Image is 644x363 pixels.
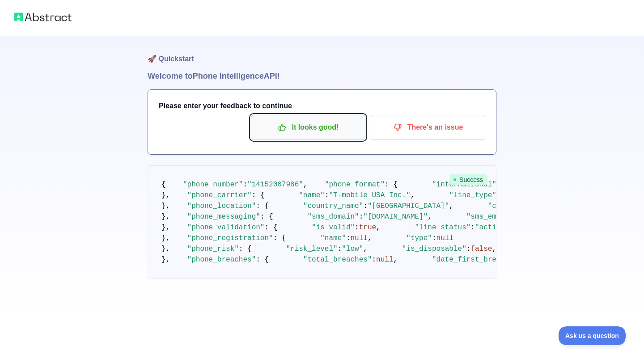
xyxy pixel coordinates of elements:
[432,256,522,264] span: "date_first_breached"
[286,245,337,253] span: "risk_level"
[432,181,496,189] span: "international"
[325,181,385,189] span: "phone_format"
[159,101,485,111] h3: Please enter your feedback to continue
[256,202,269,210] span: : {
[363,202,368,210] span: :
[363,245,368,253] span: ,
[406,234,432,242] span: "type"
[359,224,376,232] span: true
[559,326,626,345] iframe: Toggle Customer Support
[258,120,359,135] p: It looks good!
[394,256,398,264] span: ,
[320,234,346,242] span: "name"
[161,181,166,189] span: {
[385,181,398,189] span: : {
[307,213,359,221] span: "sms_domain"
[187,234,273,242] span: "phone_registration"
[363,213,428,221] span: "[DOMAIN_NAME]"
[303,181,308,189] span: ,
[355,224,359,232] span: :
[187,191,252,199] span: "phone_carrier"
[432,234,436,242] span: :
[243,181,247,189] span: :
[329,191,410,199] span: "T-mobile USA Inc."
[449,191,496,199] span: "line_type"
[303,202,363,210] span: "country_name"
[466,245,471,253] span: :
[187,202,256,210] span: "phone_location"
[466,213,514,221] span: "sms_email"
[492,245,496,253] span: ,
[247,181,303,189] span: "14152007986"
[411,191,415,199] span: ,
[148,36,496,70] h1: 🚀 Quickstart
[312,224,355,232] span: "is_valid"
[371,115,485,140] button: There's an issue
[325,191,329,199] span: :
[368,202,449,210] span: "[GEOGRAPHIC_DATA]"
[303,256,372,264] span: "total_breaches"
[252,191,265,199] span: : {
[428,213,432,221] span: ,
[187,224,265,232] span: "phone_validation"
[372,256,376,264] span: :
[256,256,269,264] span: : {
[187,256,256,264] span: "phone_breaches"
[273,234,286,242] span: : {
[350,234,367,242] span: null
[342,245,363,253] span: "low"
[148,70,496,82] h1: Welcome to Phone Intelligence API!
[346,234,351,242] span: :
[239,245,252,253] span: : {
[368,234,372,242] span: ,
[376,256,393,264] span: null
[377,120,479,135] p: There's an issue
[299,191,325,199] span: "name"
[449,202,453,210] span: ,
[187,245,239,253] span: "phone_risk"
[475,224,509,232] span: "active"
[264,224,277,232] span: : {
[402,245,466,253] span: "is_disposable"
[183,181,243,189] span: "phone_number"
[488,202,548,210] span: "country_code"
[260,213,273,221] span: : {
[436,234,453,242] span: null
[470,224,475,232] span: :
[187,213,260,221] span: "phone_messaging"
[338,245,342,253] span: :
[359,213,364,221] span: :
[376,224,381,232] span: ,
[415,224,471,232] span: "line_status"
[14,11,72,23] img: Abstract logo
[470,245,492,253] span: false
[251,115,365,140] button: It looks good!
[449,174,487,185] span: Success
